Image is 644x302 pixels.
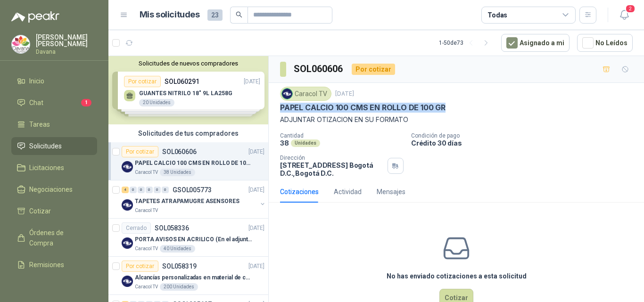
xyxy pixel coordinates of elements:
div: 0 [146,187,153,193]
div: 0 [162,187,169,193]
span: Solicitudes [29,141,62,151]
p: [DATE] [335,90,354,98]
a: Licitaciones [11,159,97,177]
p: [DATE] [248,147,264,156]
span: Inicio [29,76,44,86]
span: Licitaciones [29,163,64,173]
div: Mensajes [377,187,405,197]
div: 0 [154,187,161,193]
span: Cotizar [29,206,51,216]
div: 0 [130,187,137,193]
div: Por cotizar [352,64,395,75]
img: Logo peakr [11,11,59,23]
div: Cotizaciones [280,187,319,197]
a: Cotizar [11,202,97,220]
a: Configuración [11,278,97,295]
p: GSOL005773 [173,187,212,193]
a: 4 0 0 0 0 0 GSOL005773[DATE] Company LogoTAPETES ATRAPAMUGRE ASENSORESCaracol TV [122,184,266,214]
div: 40 Unidades [160,245,195,253]
div: Unidades [291,139,320,147]
button: Asignado a mi [501,34,570,52]
h3: SOL060606 [294,62,344,76]
p: [DATE] [248,186,264,195]
a: CerradoSOL058336[DATE] Company LogoPORTA AVISOS EN ACRILICO (En el adjunto mas informacion)Caraco... [108,219,268,257]
p: Caracol TV [135,245,158,253]
p: Alcancías personalizadas en material de cerámica (VER ADJUNTO) [135,273,252,282]
p: 38 [280,139,289,147]
p: [STREET_ADDRESS] Bogotá D.C. , Bogotá D.C. [280,161,384,177]
p: Caracol TV [135,169,158,176]
span: Órdenes de Compra [29,228,88,248]
a: Por cotizarSOL058319[DATE] Company LogoAlcancías personalizadas en material de cerámica (VER ADJU... [108,257,268,295]
h3: No has enviado cotizaciones a esta solicitud [387,271,527,281]
div: Solicitudes de nuevos compradoresPor cotizarSOL060291[DATE] GUANTES NITRILO 18" 9L LA258G20 Unida... [108,56,268,124]
p: Cantidad [280,132,404,139]
span: 2 [625,4,636,13]
p: Davana [36,49,97,55]
button: Solicitudes de nuevos compradores [112,60,264,67]
p: SOL058336 [155,225,189,231]
a: Tareas [11,115,97,133]
a: Remisiones [11,256,97,274]
a: Solicitudes [11,137,97,155]
a: Chat1 [11,94,97,112]
div: 4 [122,187,129,193]
button: No Leídos [577,34,633,52]
p: ADJUNTAR OTIZACION EN SU FORMATO [280,114,633,125]
p: PAPEL CALCIO 100 CMS EN ROLLO DE 100 GR [280,103,446,113]
img: Company Logo [122,161,133,172]
p: Caracol TV [135,207,158,214]
div: 1 - 50 de 73 [439,35,494,50]
p: Crédito 30 días [411,139,640,147]
p: SOL058319 [162,263,197,269]
a: Inicio [11,72,97,90]
span: 1 [81,99,91,106]
img: Company Logo [282,89,292,99]
a: Negociaciones [11,180,97,198]
p: SOL060606 [162,148,197,155]
div: Solicitudes de tus compradores [108,124,268,142]
div: Cerrado [122,222,151,234]
img: Company Logo [122,237,133,249]
button: 2 [616,7,633,24]
span: Remisiones [29,260,64,270]
div: 0 [138,187,145,193]
p: TAPETES ATRAPAMUGRE ASENSORES [135,197,239,206]
img: Company Logo [122,276,133,287]
p: Caracol TV [135,283,158,291]
span: Chat [29,98,43,108]
span: Tareas [29,119,50,130]
div: Por cotizar [122,261,158,272]
span: Negociaciones [29,184,73,195]
p: [PERSON_NAME] [PERSON_NAME] [36,34,97,47]
span: 23 [207,9,223,21]
img: Company Logo [12,35,30,53]
div: Actividad [334,187,362,197]
p: [DATE] [248,224,264,233]
h1: Mis solicitudes [140,8,200,22]
span: search [236,11,242,18]
a: Órdenes de Compra [11,224,97,252]
p: PORTA AVISOS EN ACRILICO (En el adjunto mas informacion) [135,235,252,244]
p: Dirección [280,155,384,161]
p: [DATE] [248,262,264,271]
p: Condición de pago [411,132,640,139]
div: Todas [487,10,507,20]
div: Por cotizar [122,146,158,157]
div: Caracol TV [280,87,331,101]
p: PAPEL CALCIO 100 CMS EN ROLLO DE 100 GR [135,159,252,168]
div: 38 Unidades [160,169,195,176]
a: Por cotizarSOL060606[DATE] Company LogoPAPEL CALCIO 100 CMS EN ROLLO DE 100 GRCaracol TV38 Unidades [108,142,268,180]
div: 200 Unidades [160,283,198,291]
img: Company Logo [122,199,133,211]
